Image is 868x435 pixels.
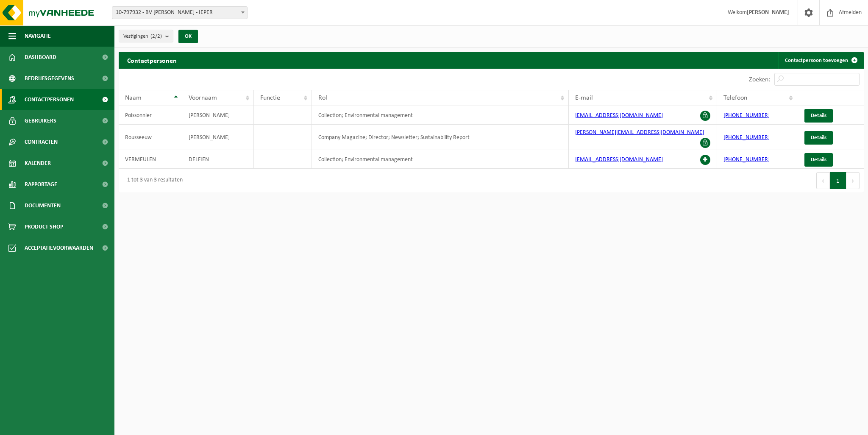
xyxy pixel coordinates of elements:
[25,68,74,89] span: Bedrijfsgegevens
[25,153,51,174] span: Kalender
[846,172,860,189] button: Next
[749,76,770,83] label: Zoeken:
[723,95,747,101] span: Telefoon
[318,95,327,101] span: Rol
[125,95,142,101] span: Naam
[811,135,826,140] span: Details
[25,110,56,131] span: Gebruikers
[150,33,162,39] count: (2/2)
[25,47,56,68] span: Dashboard
[804,109,833,123] a: Details
[723,156,770,163] a: [PHONE_NUMBER]
[811,157,826,162] span: Details
[575,129,704,136] a: [PERSON_NAME][EMAIL_ADDRESS][DOMAIN_NAME]
[123,173,183,188] div: 1 tot 3 van 3 resultaten
[723,112,770,119] a: [PHONE_NUMBER]
[312,150,568,169] td: Collection; Environmental management
[25,216,63,237] span: Product Shop
[723,134,770,141] a: [PHONE_NUMBER]
[119,106,182,125] td: Poissonnier
[25,131,58,153] span: Contracten
[830,172,846,189] button: 1
[312,125,568,150] td: Company Magazine; Director; Newsletter; Sustainability Report
[816,172,830,189] button: Previous
[575,156,663,163] a: [EMAIL_ADDRESS][DOMAIN_NAME]
[25,174,57,195] span: Rapportage
[123,30,162,43] span: Vestigingen
[811,113,826,118] span: Details
[178,30,198,43] button: OK
[25,237,93,259] span: Acceptatievoorwaarden
[182,150,253,169] td: DELFIEN
[25,195,61,216] span: Documenten
[25,25,51,47] span: Navigatie
[119,150,182,169] td: VERMEULEN
[778,52,863,69] a: Contactpersoon toevoegen
[747,9,789,16] strong: [PERSON_NAME]
[119,30,173,42] button: Vestigingen(2/2)
[804,131,833,145] a: Details
[575,112,663,119] a: [EMAIL_ADDRESS][DOMAIN_NAME]
[189,95,217,101] span: Voornaam
[182,125,253,150] td: [PERSON_NAME]
[119,52,185,68] h2: Contactpersonen
[260,95,280,101] span: Functie
[804,153,833,167] a: Details
[112,7,247,19] span: 10-797932 - BV STEFAN ROUSSEEUW - IEPER
[575,95,593,101] span: E-mail
[112,6,248,19] span: 10-797932 - BV STEFAN ROUSSEEUW - IEPER
[119,125,182,150] td: Rousseeuw
[312,106,568,125] td: Collection; Environmental management
[25,89,74,110] span: Contactpersonen
[182,106,253,125] td: [PERSON_NAME]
